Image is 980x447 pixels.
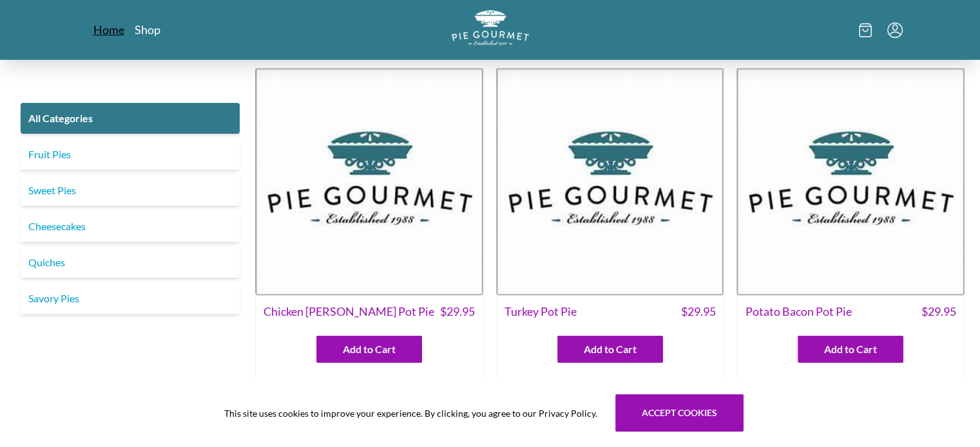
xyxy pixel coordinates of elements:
[21,211,240,242] a: Cheesecakes
[224,406,597,420] span: This site uses cookies to improve your experience. By clicking, you agree to our Privacy Policy.
[680,303,715,320] span: $ 29.95
[745,303,851,320] span: Potato Bacon Pot Pie
[316,336,422,363] button: Add to Cart
[736,68,965,295] img: Potato Bacon Pot Pie
[452,10,529,50] a: Logo
[343,342,396,357] span: Add to Cart
[615,394,744,432] button: Accept cookies
[264,303,434,320] span: Chicken [PERSON_NAME] Pot Pie
[440,303,475,320] span: $ 29.95
[921,303,956,320] span: $ 29.95
[798,336,903,363] button: Add to Cart
[824,342,877,357] span: Add to Cart
[584,342,637,357] span: Add to Cart
[557,336,663,363] button: Add to Cart
[255,68,483,295] img: Chicken Curry Pot Pie
[504,303,577,320] span: Turkey Pot Pie
[21,139,240,170] a: Fruit Pies
[21,103,240,134] a: All Categories
[93,22,124,37] a: Home
[887,23,903,38] button: Menu
[21,247,240,278] a: Quiches
[452,10,529,46] img: logo
[21,283,240,314] a: Savory Pies
[496,68,724,295] img: Turkey Pot Pie
[135,22,160,37] a: Shop
[21,175,240,206] a: Sweet Pies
